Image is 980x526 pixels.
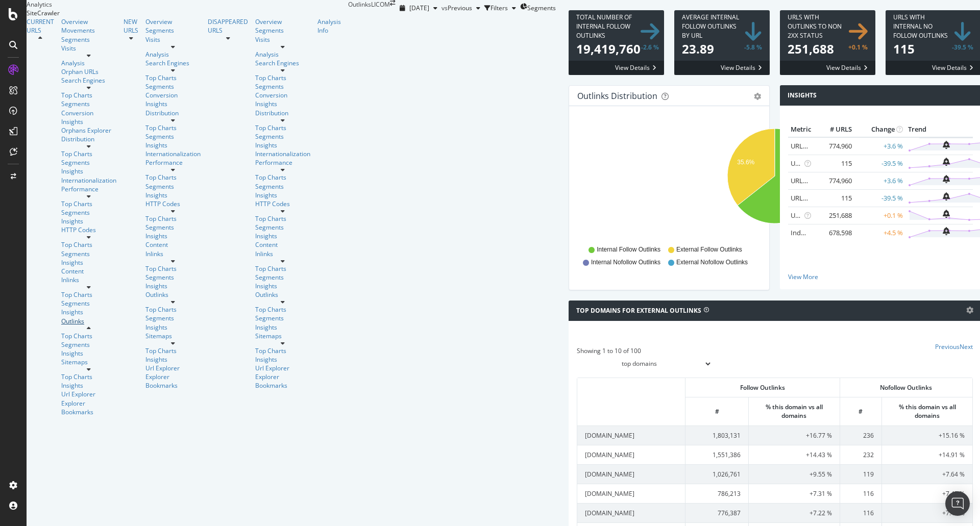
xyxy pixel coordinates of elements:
a: Outlinks [255,290,310,299]
span: External Nofollow Outlinks [676,258,748,267]
a: Insights [255,99,310,108]
div: Conversion [145,91,201,99]
a: Segments [145,182,201,191]
a: Movements [61,26,116,35]
td: +14.91 % [882,445,972,464]
a: Orphan URLs [61,67,116,76]
div: Sitemaps [255,332,310,340]
a: URLs with External Follow Outlinks [791,176,896,185]
a: Previous [935,342,960,351]
div: Top Charts [255,305,310,314]
td: 774,960 [814,172,854,189]
a: Top Charts [255,73,310,82]
a: Insights [255,141,310,149]
a: Insights [145,323,201,332]
a: Performance [61,185,116,193]
a: Inlinks [61,275,116,284]
a: Segments [255,314,310,322]
td: [DOMAIN_NAME] [577,425,685,445]
div: Insights [61,308,116,316]
div: Segments [61,340,116,349]
a: Top Charts [61,290,116,299]
a: Segments [61,99,116,108]
td: 1,551,386 [685,445,749,464]
div: Top Charts [61,199,116,208]
a: Top Charts [61,372,116,381]
th: Trend [905,122,919,137]
a: Search Engines [255,59,310,67]
a: Segments [145,26,201,35]
a: Segments [145,132,201,141]
div: Insights [255,355,310,364]
div: Inlinks [145,249,201,258]
div: A chart. [577,122,972,241]
div: Insights [255,232,310,240]
a: Segments [255,273,310,282]
td: +4.5 % [854,224,905,241]
a: Overview [61,17,116,26]
div: Segments [61,208,116,217]
div: bell-plus [943,210,950,218]
a: CURRENT URLS [27,17,54,35]
div: Analysis [145,50,201,59]
div: bell-plus [943,141,950,149]
div: bell-plus [943,227,950,235]
div: Insights [61,349,116,358]
div: Open Intercom Messenger [945,491,970,516]
th: Change [854,122,905,137]
td: 774,960 [814,137,854,155]
a: Top Charts [255,173,310,182]
a: DISAPPEARED URLS [208,17,248,35]
a: Top Charts [61,240,116,249]
a: Outlinks [145,290,201,299]
a: Top Charts [145,73,201,82]
div: Url Explorer [61,390,116,398]
a: Overview [255,17,310,26]
td: 1,803,131 [685,425,749,445]
a: Distribution [61,135,116,143]
div: Segments [255,223,310,232]
a: Segments [61,249,116,258]
td: +9.55 % [749,464,840,484]
a: Visits [145,35,201,44]
a: URLs with Internal No Follow Outlinks [791,159,905,168]
div: Internationalization [255,149,310,158]
th: % this domain vs all domains [882,397,972,425]
td: +14.43 % [749,445,840,464]
a: Insights [61,258,116,267]
a: Internationalization [145,149,201,158]
th: Metric [788,122,814,137]
div: Sitemaps [145,332,201,340]
a: Content [145,240,201,249]
a: Top Charts [61,149,116,158]
a: Internationalization [61,176,116,185]
a: Segments [61,299,116,308]
div: Insights [61,381,116,390]
div: Segments [61,158,116,167]
span: 2025 Sep. 5th [409,4,429,12]
a: Segments [145,273,201,282]
a: Segments [145,82,201,91]
a: Performance [145,158,201,167]
a: Segments [255,182,310,191]
a: Explorer Bookmarks [145,372,201,390]
a: Url Explorer [145,364,201,372]
a: Segments [255,132,310,141]
div: Top Charts [255,214,310,223]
